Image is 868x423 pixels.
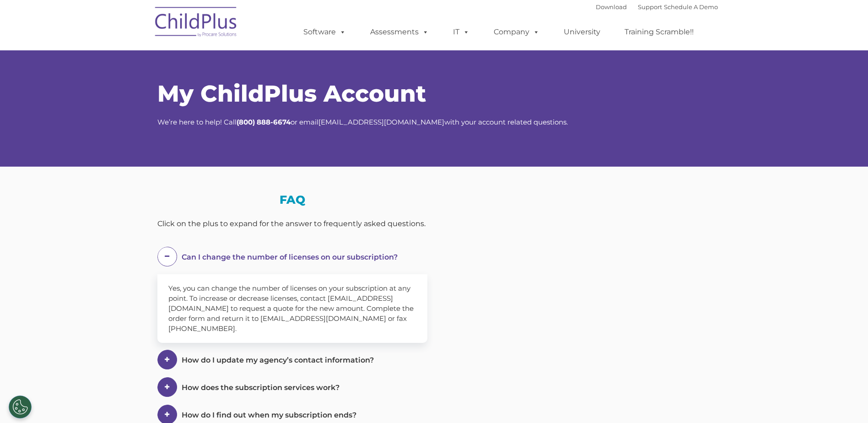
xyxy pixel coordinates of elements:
span: How does the subscription services work? [182,383,340,392]
h3: FAQ [157,194,427,206]
font: | [596,3,718,11]
a: Assessments [361,23,438,41]
strong: 800) 888-6674 [239,118,291,126]
a: IT [444,23,479,41]
div: Click on the plus to expand for the answer to frequently asked questions. [157,217,427,231]
a: Software [294,23,355,41]
a: Training Scramble!! [615,23,703,41]
span: How do I find out when my subscription ends? [182,411,356,419]
img: ChildPlus by Procare Solutions [151,0,242,46]
span: Can I change the number of licenses on our subscription? [182,253,398,261]
a: Download [596,3,627,11]
a: University [555,23,609,41]
span: My ChildPlus Account [157,80,426,108]
a: [EMAIL_ADDRESS][DOMAIN_NAME] [318,118,444,126]
a: Company [485,23,549,41]
a: Support [638,3,662,11]
button: Cookies Settings [9,396,32,418]
div: Yes, you can change the number of licenses on your subscription at any point. To increase or decr... [157,274,427,343]
strong: ( [237,118,239,126]
span: How do I update my agency’s contact information? [182,356,374,364]
a: Schedule A Demo [664,3,718,11]
span: We’re here to help! Call or email with your account related questions. [157,118,568,126]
